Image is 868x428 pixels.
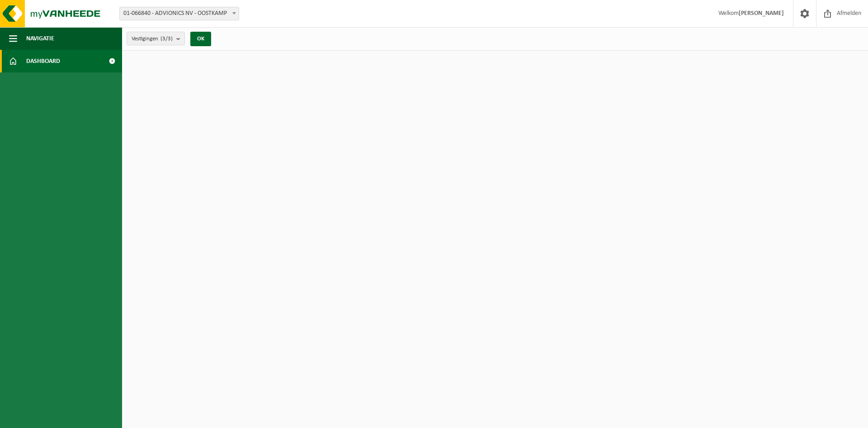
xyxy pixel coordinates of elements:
button: OK [190,32,211,46]
button: Vestigingen(3/3) [127,32,185,45]
span: 01-066840 - ADVIONICS NV - OOSTKAMP [119,7,239,20]
span: Dashboard [26,50,60,72]
count: (3/3) [160,36,173,42]
span: Navigatie [26,27,54,50]
span: 01-066840 - ADVIONICS NV - OOSTKAMP [120,7,239,20]
strong: [PERSON_NAME] [739,10,784,17]
span: Vestigingen [132,32,173,46]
